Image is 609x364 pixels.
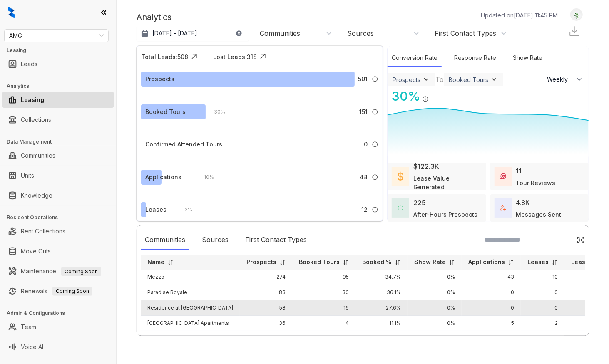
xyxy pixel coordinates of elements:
[292,316,355,331] td: 4
[257,50,269,63] img: Click Icon
[21,339,43,355] a: Voice AI
[347,29,374,38] div: Sources
[213,52,257,61] div: Lost Leads: 318
[462,300,521,316] td: 0
[137,26,249,41] button: [DATE] - [DATE]
[145,173,181,182] div: Applications
[372,141,378,148] img: Info
[145,140,222,149] div: Confirmed Attended Tours
[398,205,403,211] img: AfterHoursConversations
[398,171,403,181] img: LeaseValue
[413,161,439,171] div: $122.3K
[2,243,114,260] li: Move Outs
[145,205,167,214] div: Leases
[2,263,114,280] li: Maintenance
[145,107,186,116] div: Booked Tours
[521,331,564,347] td: 0
[509,49,547,67] div: Show Rate
[413,174,482,191] div: Lease Value Generated
[360,173,368,182] span: 48
[355,285,408,300] td: 36.1%
[355,331,408,347] td: 10.0%
[141,52,188,61] div: Total Leads: 508
[241,230,311,250] div: First Contact Types
[7,82,116,90] h3: Analytics
[372,174,378,181] img: Info
[145,74,174,84] div: Prospects
[7,47,116,54] h3: Leasing
[2,56,114,72] li: Leads
[279,259,286,265] img: sorting
[516,210,562,219] div: Messages Sent
[462,316,521,331] td: 5
[141,331,240,347] td: Encantada Apartments
[413,210,477,219] div: After-Hours Prospects
[429,88,441,101] img: Click Icon
[358,74,368,84] span: 501
[372,109,378,115] img: Info
[422,96,429,102] img: Info
[177,205,193,214] div: 2 %
[408,270,462,285] td: 0%
[372,206,378,213] img: Info
[240,270,292,285] td: 274
[21,243,51,260] a: Move Outs
[449,259,455,265] img: sorting
[240,331,292,347] td: 20
[393,76,420,83] div: Prospects
[521,316,564,331] td: 2
[9,30,104,42] span: AMG
[141,285,240,300] td: Paradise Royale
[413,198,426,208] div: 225
[516,198,530,208] div: 4.8K
[468,258,505,266] p: Applications
[449,76,488,83] div: Booked Tours
[462,270,521,285] td: 43
[571,258,595,266] p: Lease%
[141,300,240,316] td: Residence at [GEOGRAPHIC_DATA]
[188,50,201,63] img: Click Icon
[292,331,355,347] td: 2
[21,223,65,240] a: Rent Collections
[141,316,240,331] td: [GEOGRAPHIC_DATA] Apartments
[450,49,500,67] div: Response Rate
[500,173,506,179] img: TourReviews
[395,259,401,265] img: sorting
[2,92,114,108] li: Leasing
[516,166,522,176] div: 11
[490,75,498,84] img: ViewFilterArrow
[359,107,368,116] span: 151
[362,258,392,266] p: Booked %
[2,223,114,240] li: Rent Collections
[21,56,37,72] a: Leads
[21,167,34,184] a: Units
[7,214,116,221] h3: Resident Operations
[547,75,572,84] span: Weekly
[500,205,506,211] img: TotalFum
[414,258,446,266] p: Show Rate
[137,11,172,23] p: Analytics
[355,300,408,316] td: 27.6%
[516,178,556,187] div: Tour Reviews
[552,259,558,265] img: sorting
[527,258,549,266] p: Leases
[141,270,240,285] td: Mezzo
[521,300,564,316] td: 0
[559,236,566,243] img: SearchIcon
[361,205,368,214] span: 12
[408,316,462,331] td: 0%
[408,300,462,316] td: 0%
[196,173,214,182] div: 10 %
[240,300,292,316] td: 58
[462,285,521,300] td: 0
[21,111,51,128] a: Collections
[260,29,300,38] div: Communities
[2,339,114,355] li: Voice AI
[462,331,521,347] td: 0
[21,187,52,204] a: Knowledge
[292,300,355,316] td: 16
[292,285,355,300] td: 30
[2,167,114,184] li: Units
[240,285,292,300] td: 83
[355,270,408,285] td: 34.7%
